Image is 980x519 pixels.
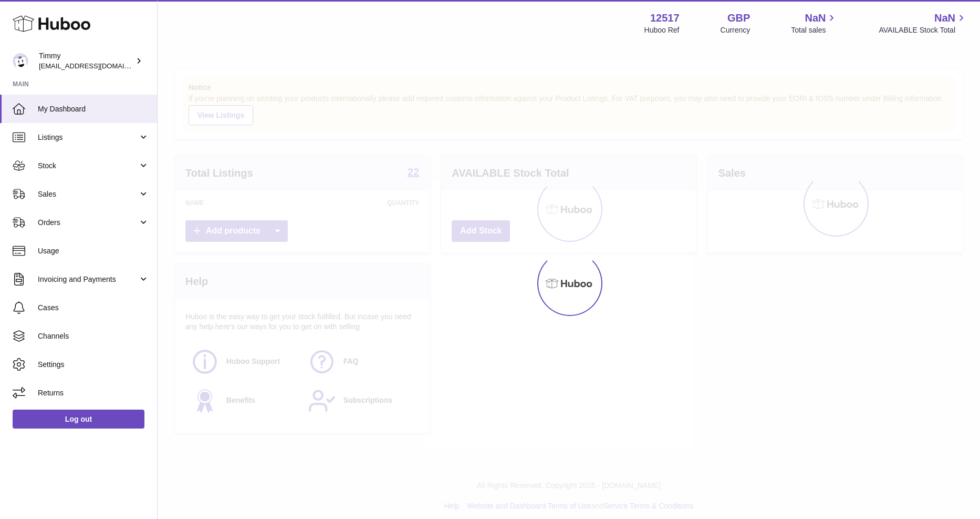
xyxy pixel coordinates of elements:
span: Sales [38,189,138,199]
span: Stock [38,161,138,171]
span: Invoicing and Payments [38,274,138,284]
div: Huboo Ref [644,25,680,35]
span: Returns [38,388,149,398]
span: Cases [38,303,149,313]
strong: 12517 [650,11,680,25]
span: Orders [38,218,138,228]
span: Settings [38,360,149,370]
a: NaN AVAILABLE Stock Total [879,11,967,35]
a: Log out [13,410,144,429]
strong: GBP [727,11,750,25]
span: NaN [934,11,955,25]
span: Listings [38,133,138,143]
span: Usage [38,246,149,256]
div: Timmy [39,51,133,71]
span: My Dashboard [38,104,149,114]
img: support@pumpkinproductivity.org [13,53,28,69]
span: Total sales [791,25,838,35]
span: [EMAIL_ADDRESS][DOMAIN_NAME] [39,62,154,70]
span: Channels [38,331,149,341]
span: AVAILABLE Stock Total [879,25,967,35]
div: Currency [721,25,750,35]
a: NaN Total sales [791,11,838,35]
span: NaN [805,11,826,25]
